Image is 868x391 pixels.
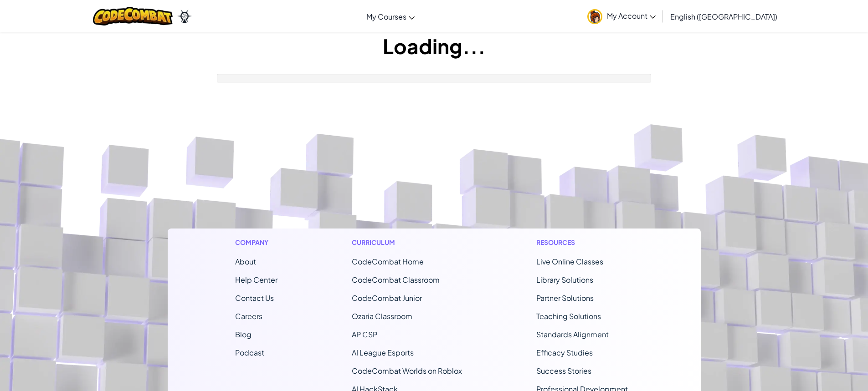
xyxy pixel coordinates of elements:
span: English ([GEOGRAPHIC_DATA]) [670,12,777,21]
a: About [235,257,256,266]
h1: Company [235,238,277,247]
h1: Resources [536,238,633,247]
a: Ozaria Classroom [352,311,412,321]
a: AI League Esports [352,348,414,357]
a: AP CSP [352,330,377,339]
img: CodeCombat logo [93,7,173,25]
span: My Account [607,11,656,20]
h1: Curriculum [352,238,462,247]
a: My Account [583,2,660,30]
img: Ozaria [177,10,192,23]
a: CodeCombat Classroom [352,275,440,284]
a: My Courses [362,4,419,29]
a: English ([GEOGRAPHIC_DATA]) [666,4,782,29]
a: Podcast [235,348,264,357]
a: Careers [235,311,262,321]
a: Partner Solutions [536,293,594,303]
span: My Courses [366,12,406,21]
a: Success Stories [536,366,591,376]
a: Standards Alignment [536,330,609,339]
a: Live Online Classes [536,257,603,266]
a: CodeCombat Junior [352,293,422,303]
a: CodeCombat Worlds on Roblox [352,366,462,376]
a: Help Center [235,275,277,284]
span: CodeCombat Home [352,257,424,266]
img: avatar [587,9,602,24]
span: Contact Us [235,293,274,303]
a: Efficacy Studies [536,348,593,357]
a: Blog [235,330,252,339]
a: Teaching Solutions [536,311,601,321]
a: Library Solutions [536,275,593,284]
